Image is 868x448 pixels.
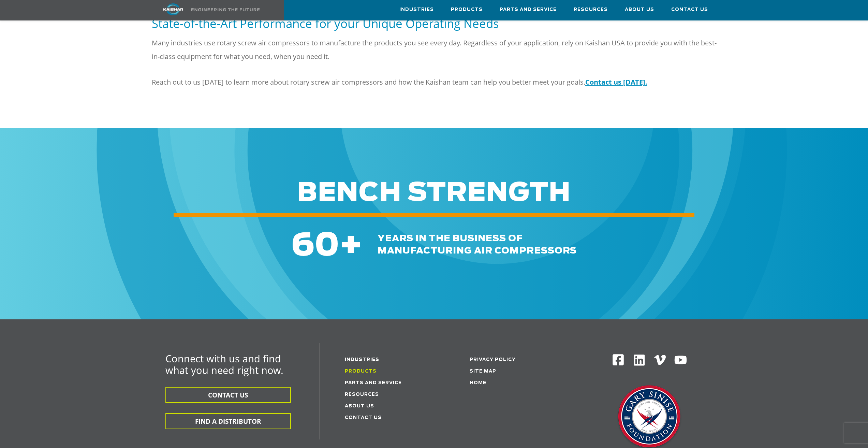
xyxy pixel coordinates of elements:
[345,358,379,362] a: Industries
[345,392,379,397] a: Resources
[574,0,608,19] a: Resources
[674,353,687,367] img: Youtube
[399,6,434,14] span: Industries
[625,0,654,19] a: About Us
[152,36,717,63] p: Many industries use rotary screw air compressors to manufacture the products you see every day. R...
[500,0,557,19] a: Parts and Service
[345,369,377,374] a: Products
[345,381,402,385] a: Parts and service
[345,416,382,420] a: Contact Us
[671,6,708,14] span: Contact Us
[671,0,708,19] a: Contact Us
[470,369,496,374] a: Site Map
[165,387,291,403] button: CONTACT US
[399,0,434,19] a: Industries
[191,8,260,11] img: Engineering the future
[148,3,199,15] img: kaishan logo
[585,77,647,87] a: Contact us [DATE].
[345,404,374,408] a: About Us
[152,75,717,89] p: Reach out to us [DATE] to learn more about rotary screw air compressors and how the Kaishan team ...
[451,6,483,14] span: Products
[165,352,283,377] span: Connect with us and find what you need right now.
[654,355,666,365] img: Vimeo
[451,0,483,19] a: Products
[339,230,363,262] span: +
[152,16,717,31] h5: State-of-the-Art Performance for your Unique Operating Needs
[574,6,608,14] span: Resources
[378,234,577,255] span: years in the business of manufacturing air compressors
[625,6,654,14] span: About Us
[470,358,516,362] a: Privacy Policy
[470,381,486,385] a: Home
[612,353,624,366] img: Facebook
[165,413,291,429] button: FIND A DISTRIBUTOR
[500,6,557,14] span: Parts and Service
[291,230,339,262] span: 60
[633,353,646,367] img: Linkedin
